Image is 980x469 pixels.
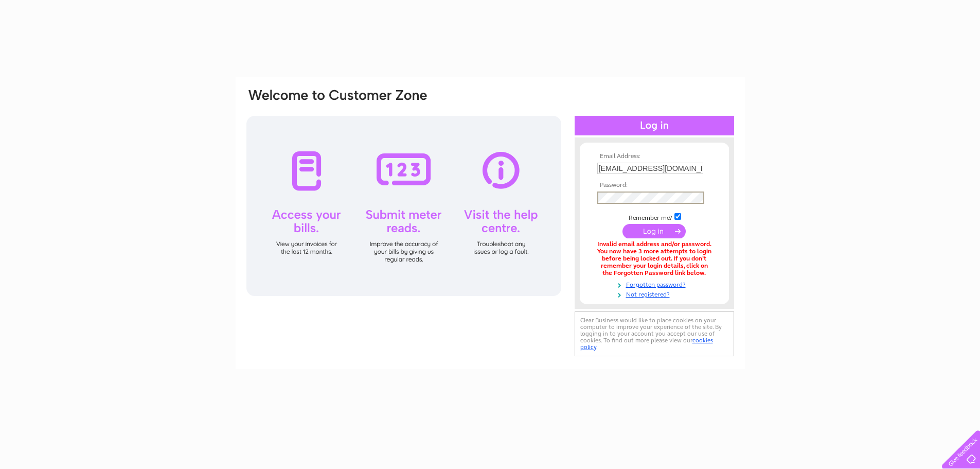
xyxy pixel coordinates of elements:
[595,212,714,222] td: Remember me?
[580,337,713,351] a: cookies policy
[595,153,714,160] th: Email Address:
[575,311,734,356] div: Clear Business would like to place cookies on your computer to improve your experience of the sit...
[595,182,714,189] th: Password:
[597,241,711,276] div: Invalid email address and/or password. You now have 3 more attempts to login before being locked ...
[597,289,714,299] a: Not registered?
[622,224,686,238] input: Submit
[597,279,714,289] a: Forgotten password?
